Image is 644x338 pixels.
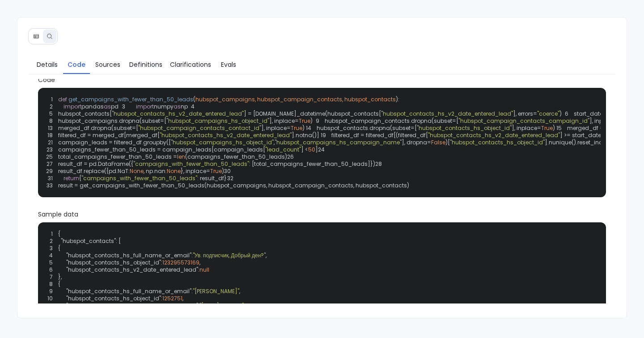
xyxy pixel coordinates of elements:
[38,210,606,219] span: Sample data
[221,60,236,69] span: Evals
[210,167,222,175] span: True
[79,174,81,182] span: {
[58,117,166,125] span: hubspot_campaigns.dropna(subset=[
[269,117,299,125] span: ], inplace=
[58,153,177,160] span: total_campaigns_fewer_than_50_leads =
[41,273,58,281] span: 7
[171,139,274,146] span: "hubspot_campaigns_hs_object_id"
[41,273,604,281] span: },
[116,238,121,245] span: : [
[66,266,198,273] span: "hubspot_contacts_hs_v2_date_entered_lead"
[305,125,317,132] span: 14
[381,110,513,117] span: "hubspot_contacts_hs_v2_date_entered_lead"
[111,103,119,110] span: pd
[129,60,162,69] span: Definitions
[144,167,167,175] span: , np.nan:
[313,117,325,125] span: 9
[197,174,227,182] span: : result_df}
[138,124,261,132] span: "hubspot_campaign_contacts_contact_id"
[41,252,58,259] span: 4
[198,302,199,309] span: :
[46,96,58,103] span: 1
[445,139,450,146] span: )[
[46,175,58,182] span: 31
[287,153,299,160] span: 26
[162,295,182,302] span: 1252751
[68,60,85,69] span: Code
[265,146,301,153] span: "lead_count"
[46,139,58,146] span: 21
[513,110,537,117] span: ], errors=
[41,245,604,252] span: {
[41,230,58,238] span: 1
[450,139,545,146] span: "hubspot_contacts_hs_object_id"
[199,266,209,273] span: null
[64,103,81,110] span: import
[224,168,236,175] span: 30
[308,146,315,153] span: 50
[41,281,604,288] span: {
[61,238,116,245] span: "hubspot_contacts"
[58,131,160,139] span: filtered_df = merged_df[merged_df[
[274,139,275,146] span: ,
[244,110,381,117] span: ] = [DOMAIN_NAME]_datetime(hubspot_contacts[
[136,103,154,110] span: import
[193,288,239,295] span: "[PERSON_NAME]"
[104,103,111,110] span: as
[458,117,589,125] span: "hubspot_campaign_contacts_campaign_id"
[396,95,399,103] span: ):
[46,168,58,175] span: 29
[174,103,181,110] span: as
[185,153,287,160] span: (campaigns_fewer_than_50_leads)
[555,125,567,132] span: 15
[160,131,292,139] span: "hubspot_contacts_hs_v2_date_entered_lead"
[58,167,130,175] span: result_df.replace({pd.NaT:
[66,259,161,266] span: "hubspot_contacts_hs_object_id"
[375,160,387,168] span: 28
[81,103,104,110] span: pandas
[541,124,553,132] span: True
[292,131,319,139] span: ].notna()]
[41,281,58,288] span: 8
[325,117,458,125] span: hubspot_campaign_contacts.dropna(subset=[
[299,117,310,125] span: True
[181,167,210,175] span: }, inplace=
[38,75,606,84] span: Code
[166,117,269,125] span: "hubspot_campaigns_hs_object_id"
[130,167,144,175] span: None
[37,60,58,69] span: Details
[112,110,244,117] span: "hubspot_contacts_hs_v2_date_entered_lead"
[222,167,224,175] span: )
[68,95,193,103] span: get_campaigns_with_fewer_than_50_leads
[562,110,574,117] span: 6
[182,295,183,302] span: ,
[560,131,642,139] span: ] >= start_date) & (filtered_df[
[41,302,58,309] span: 11
[193,95,195,103] span: (
[402,139,431,146] span: ], dropna=
[428,131,560,139] span: "hubspot_contacts_hs_v2_date_entered_lead"
[170,60,211,69] span: Clarifications
[58,160,133,168] span: result_df = pd.DataFrame({
[46,182,58,189] span: 33
[195,95,396,103] span: hubspot_campaigns, hubspot_campaign_contacts, hubspot_contacts
[315,146,318,153] span: ]
[181,103,188,110] span: np
[162,259,199,266] span: 123295573169
[154,103,174,110] span: numpy
[227,175,239,182] span: 32
[58,146,265,153] span: campaigns_fewer_than_50_leads = campaign_leads[campaign_leads[
[46,146,58,153] span: 23
[302,124,305,132] span: )
[589,117,619,125] span: ], inplace=
[431,139,445,146] span: False
[301,146,308,153] span: ] <
[41,295,58,302] span: 10
[133,160,249,168] span: "campaigns_with_fewer_than_50_leads"
[66,295,161,302] span: "hubspot_contacts_hs_object_id"
[41,259,58,266] span: 5
[266,252,267,259] span: ,
[199,302,244,309] span: "[DATE] 01:42:53"
[417,124,512,132] span: "hubspot_contacts_hs_object_id"
[553,124,555,132] span: )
